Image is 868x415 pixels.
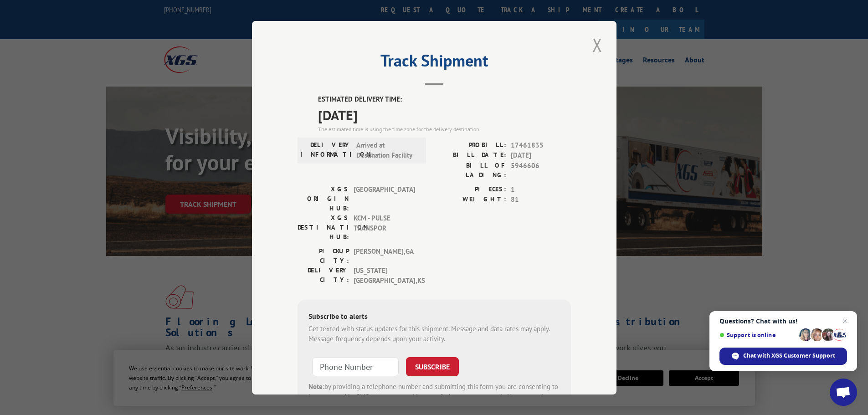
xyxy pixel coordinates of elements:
span: Chat with XGS Customer Support [743,352,835,360]
span: KCM - PULSE TRANSPOR [354,213,415,241]
label: PICKUP CITY: [298,246,349,265]
span: [GEOGRAPHIC_DATA] [354,184,415,213]
span: Support is online [719,332,796,338]
label: BILL DATE: [434,150,506,161]
span: Questions? Chat with us! [719,318,847,325]
strong: Note: [308,382,324,390]
label: ESTIMATED DELIVERY TIME: [318,94,571,105]
span: [US_STATE][GEOGRAPHIC_DATA] , KS [354,265,415,286]
input: Phone Number [312,357,399,376]
span: [DATE] [511,150,571,161]
label: DELIVERY INFORMATION: [300,140,352,160]
span: 81 [511,195,571,205]
h2: Track Shipment [298,54,571,72]
span: Chat with XGS Customer Support [719,348,847,365]
button: SUBSCRIBE [406,357,459,376]
label: XGS DESTINATION HUB: [298,213,349,241]
span: 17461835 [511,140,571,150]
span: [DATE] [318,104,571,125]
span: 1 [511,184,571,195]
button: Close modal [590,32,605,57]
label: XGS ORIGIN HUB: [298,184,349,213]
label: WEIGHT: [434,195,506,205]
div: Get texted with status updates for this shipment. Message and data rates may apply. Message frequ... [308,323,560,344]
div: Subscribe to alerts [308,310,560,323]
span: Arrived at Destination Facility [356,140,418,160]
label: PIECES: [434,184,506,195]
span: [PERSON_NAME] , GA [354,246,415,265]
div: The estimated time is using the time zone for the delivery destination. [318,125,571,133]
div: by providing a telephone number and submitting this form you are consenting to be contacted by SM... [308,381,560,412]
label: PROBILL: [434,140,506,150]
a: Open chat [830,379,857,406]
span: 5946606 [511,160,571,179]
label: DELIVERY CITY: [298,265,349,286]
label: BILL OF LADING: [434,160,506,179]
